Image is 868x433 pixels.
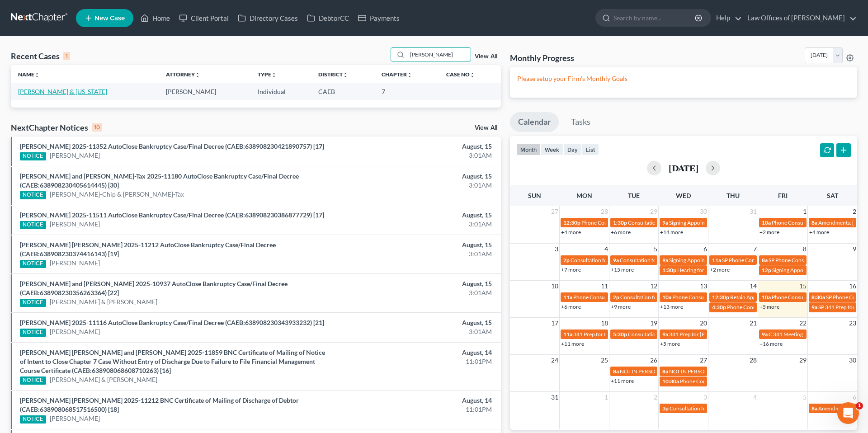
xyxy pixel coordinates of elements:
span: 11a [563,331,572,338]
span: Phone Consultation for [PERSON_NAME] [672,294,771,301]
div: NOTICE [20,152,46,160]
a: [PERSON_NAME] [50,327,100,336]
span: 18 [600,318,609,329]
span: Sun [528,192,541,199]
div: 3:01AM [340,181,492,190]
a: +2 more [759,229,779,235]
div: 3:01AM [340,151,492,160]
span: 9a [662,331,668,338]
i: unfold_more [407,72,412,78]
span: Hearing for [PERSON_NAME] [677,267,748,273]
span: Phone Consultation for [PERSON_NAME] [PERSON_NAME] [581,219,723,226]
button: day [563,143,582,155]
span: 15 [798,281,807,292]
span: Signing Appointment for [PERSON_NAME], [PERSON_NAME] [669,257,815,264]
a: [PERSON_NAME] & [PERSON_NAME] [50,297,157,306]
span: NOT IN PERSON APPTS. [669,368,726,375]
td: CAEB [311,83,374,100]
span: 3 [703,392,708,403]
span: Phone Consultation for [PERSON_NAME] [680,378,778,385]
a: [PERSON_NAME]-Chip & [PERSON_NAME]-Tax [50,190,184,199]
span: Consultation for [PERSON_NAME] [620,257,702,264]
a: +9 more [611,303,631,310]
span: 341 Prep for Okpaliwu, [PERSON_NAME] & [PERSON_NAME] [573,331,719,338]
span: 9 [852,244,857,254]
span: 27 [550,206,559,217]
a: [PERSON_NAME] [50,151,100,160]
a: Case Nounfold_more [446,71,475,78]
a: +2 more [710,266,730,273]
span: Sat [827,192,838,199]
a: [PERSON_NAME] [PERSON_NAME] 2025-11212 AutoClose Bankruptcy Case/Final Decree (CAEB:6389082303744... [20,241,276,258]
i: unfold_more [34,72,40,78]
span: 29 [798,355,807,366]
span: 1:30p [613,219,627,226]
a: +11 more [561,340,584,347]
input: Search by name... [613,9,696,26]
span: 26 [649,355,658,366]
span: 3 [554,244,559,254]
a: View All [475,53,497,60]
div: August, 15 [340,172,492,181]
span: 11a [563,294,572,301]
span: Phone Consultation for [PERSON_NAME] [573,294,672,301]
span: 5 [653,244,658,254]
a: +4 more [809,229,829,235]
span: Consultation for [PERSON_NAME], Inaudible [670,405,777,412]
span: Wed [676,192,691,199]
span: Phone Consultation for [PERSON_NAME] [727,304,826,311]
span: 8a [811,405,817,412]
a: [PERSON_NAME] & [PERSON_NAME] [50,375,157,384]
span: Amendments: [818,405,851,412]
div: Recent Cases [11,51,70,61]
div: August, 15 [340,142,492,151]
a: [PERSON_NAME] and [PERSON_NAME]-Tax 2025-11180 AutoClose Bankruptcy Case/Final Decree (CAEB:63890... [20,172,299,189]
p: Please setup your Firm's Monthly Goals [517,74,850,83]
div: 10 [92,123,102,132]
span: 2 [653,392,658,403]
div: 3:01AM [340,249,492,259]
span: 9a [662,257,668,264]
span: 10a [762,219,771,226]
span: 10a [662,294,671,301]
div: NOTICE [20,191,46,199]
div: NOTICE [20,299,46,307]
a: +7 more [561,266,581,273]
div: August, 15 [340,318,492,327]
span: 14 [749,281,758,292]
div: 3:01AM [340,327,492,336]
span: 4 [604,244,609,254]
span: 8a [662,368,668,375]
div: 3:01AM [340,288,492,297]
span: 21 [749,318,758,329]
a: Typeunfold_more [258,71,277,78]
h2: [DATE] [669,163,698,173]
a: [PERSON_NAME] and [PERSON_NAME] 2025-10937 AutoClose Bankruptcy Case/Final Decree (CAEB:638908230... [20,280,288,297]
div: 11:01PM [340,357,492,366]
a: [PERSON_NAME] 2025-11352 AutoClose Bankruptcy Case/Final Decree (CAEB:638908230421890757) [17] [20,142,324,150]
span: 2p [563,257,570,264]
div: 11:01PM [340,405,492,414]
a: [PERSON_NAME] & [US_STATE] [18,88,107,95]
span: 10a [762,294,771,301]
iframe: Intercom live chat [837,402,859,424]
h3: Monthly Progress [510,52,574,63]
a: Districtunfold_more [318,71,348,78]
span: 16 [848,281,857,292]
span: 30 [848,355,857,366]
td: 7 [374,83,439,100]
div: NOTICE [20,221,46,229]
a: Calendar [510,112,559,132]
span: 1 [802,206,807,217]
span: 7 [752,244,758,254]
span: 8 [802,244,807,254]
a: +15 more [611,266,634,273]
div: August, 15 [340,279,492,288]
span: Thu [726,192,740,199]
span: 12:30p [712,294,729,301]
a: +16 more [759,340,783,347]
a: Client Portal [175,10,233,26]
a: +4 more [561,229,581,235]
span: 17 [550,318,559,329]
a: View All [475,125,497,131]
